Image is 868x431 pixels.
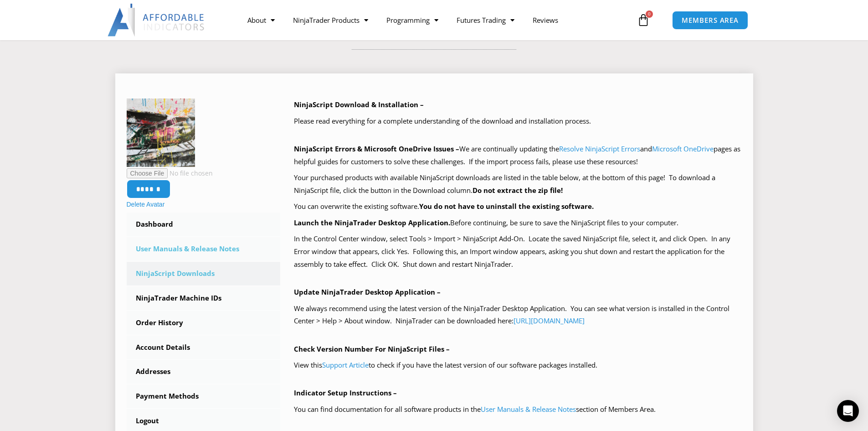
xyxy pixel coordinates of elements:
b: Indicator Setup Instructions – [294,388,397,397]
a: Resolve NinjaScript Errors [559,144,640,153]
a: Delete Avatar [127,201,165,208]
a: Account Details [127,336,281,359]
b: Check Version Number For NinjaScript Files – [294,344,450,353]
a: NinjaTrader Products [284,10,377,31]
b: Update NinjaTrader Desktop Application – [294,287,441,296]
p: View this to check if you have the latest version of our software packages installed. [294,359,742,372]
p: In the Control Center window, select Tools > Import > NinjaScript Add-On. Locate the saved NinjaS... [294,233,742,271]
a: User Manuals & Release Notes [127,237,281,261]
a: MEMBERS AREA [672,11,748,30]
b: NinjaScript Errors & Microsoft OneDrive Issues – [294,144,459,153]
b: Launch the NinjaTrader Desktop Application. [294,218,450,227]
a: Order History [127,311,281,335]
p: You can find documentation for all software products in the section of Members Area. [294,403,742,416]
a: Reviews [524,10,567,31]
nav: Menu [238,10,635,31]
a: [URL][DOMAIN_NAME] [514,316,585,325]
p: Before continuing, be sure to save the NinjaScript files to your computer. [294,217,742,229]
a: Payment Methods [127,384,281,408]
a: Programming [377,10,447,31]
img: LogoAI | Affordable Indicators – NinjaTrader [108,4,205,36]
a: NinjaScript Downloads [127,262,281,286]
b: You do not have to uninstall the existing software. [419,202,594,211]
span: MEMBERS AREA [682,17,739,24]
a: About [238,10,284,31]
a: Microsoft OneDrive [652,144,714,153]
a: 0 [623,7,663,33]
span: 0 [646,10,653,18]
a: Support Article [322,360,369,369]
p: Please read everything for a complete understanding of the download and installation process. [294,115,742,128]
a: Dashboard [127,213,281,236]
a: NinjaTrader Machine IDs [127,286,281,310]
a: Addresses [127,360,281,384]
a: Futures Trading [447,10,524,31]
p: We are continually updating the and pages as helpful guides for customers to solve these challeng... [294,143,742,168]
img: Plane-150x150.png [127,99,195,167]
b: Do not extract the zip file! [473,186,563,195]
p: You can overwrite the existing software. [294,200,742,213]
p: We always recommend using the latest version of the NinjaTrader Desktop Application. You can see ... [294,302,742,328]
a: User Manuals & Release Notes [481,405,576,414]
b: NinjaScript Download & Installation – [294,100,424,109]
div: Open Intercom Messenger [837,400,859,422]
p: Your purchased products with available NinjaScript downloads are listed in the table below, at th... [294,171,742,197]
